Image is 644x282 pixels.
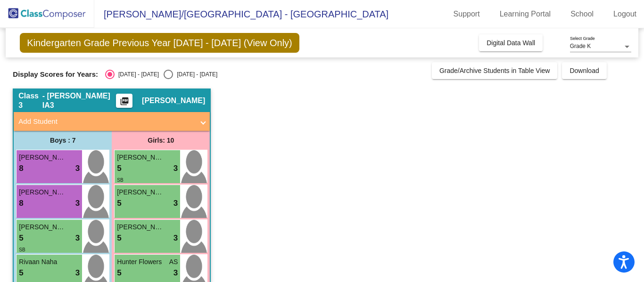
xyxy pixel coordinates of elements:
span: [PERSON_NAME] [117,153,164,162]
span: 5 [117,232,121,244]
span: 3 [173,162,178,175]
span: 3 [173,232,178,244]
mat-radio-group: Select an option [105,70,217,79]
span: AS [169,257,178,267]
span: Class 3 [18,91,42,110]
span: [PERSON_NAME] [19,222,66,232]
div: [DATE] - [DATE] [115,70,159,79]
button: Download [562,62,606,79]
span: Digital Data Wall [487,39,535,47]
span: SB [19,247,25,252]
mat-expansion-panel-header: Add Student [14,112,210,131]
span: - [PERSON_NAME] IA3 [42,91,116,110]
span: 3 [75,162,80,175]
span: Kindergarten Grade Previous Year [DATE] - [DATE] (View Only) [20,33,299,53]
span: Grade/Archive Students in Table View [439,67,550,74]
span: Grade K [570,43,591,49]
div: Boys : 7 [14,131,112,150]
span: [PERSON_NAME] [117,187,164,197]
div: [DATE] - [DATE] [173,70,217,79]
div: Girls: 10 [112,131,210,150]
mat-icon: picture_as_pdf [119,97,130,110]
span: [PERSON_NAME]/[GEOGRAPHIC_DATA] - [GEOGRAPHIC_DATA] [94,7,388,22]
span: SB [117,177,123,183]
span: [PERSON_NAME] [142,96,205,105]
button: Print Students Details [116,94,132,108]
span: 8 [19,162,23,175]
span: [PERSON_NAME] [117,222,164,232]
span: 3 [75,197,80,209]
a: Learning Portal [492,7,559,22]
span: [PERSON_NAME] [19,153,66,162]
span: 3 [75,232,80,244]
span: 3 [75,267,80,279]
span: 3 [173,267,178,279]
span: 5 [117,267,121,279]
span: 5 [117,162,121,175]
a: Support [446,7,487,22]
span: 3 [173,197,178,209]
a: School [563,7,601,22]
span: Download [570,67,599,74]
a: Logout [606,7,644,22]
span: 8 [19,197,23,209]
span: Display Scores for Years: [13,70,98,79]
span: Rivaan Naha [19,257,66,267]
span: Hunter Flowers [117,257,164,267]
button: Grade/Archive Students in Table View [432,62,558,79]
button: Digital Data Wall [479,34,543,51]
mat-panel-title: Add Student [18,116,194,127]
span: 5 [19,267,23,279]
span: 5 [19,232,23,244]
span: [PERSON_NAME] [19,187,66,197]
span: 5 [117,197,121,209]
